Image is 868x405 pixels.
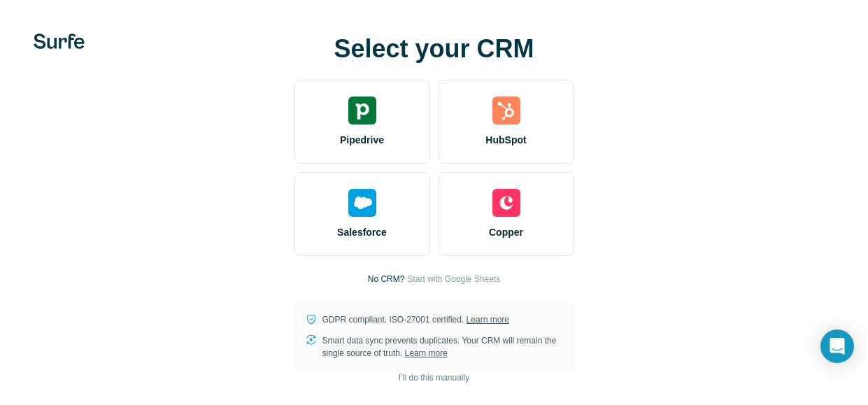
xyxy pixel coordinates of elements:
[405,348,448,358] a: Learn more
[820,329,854,363] div: Open Intercom Messenger
[489,225,523,239] span: Copper
[492,97,520,125] img: hubspot's logo
[337,225,387,239] span: Salesforce
[34,34,85,49] img: Surfe's logo
[322,334,563,360] p: Smart data sync prevents duplicates. Your CRM will remain the single source of truth.
[340,133,384,147] span: Pipedrive
[322,313,509,326] p: GDPR compliant. ISO-27001 certified.
[492,189,520,217] img: copper's logo
[368,273,405,285] p: No CRM?
[407,273,500,285] button: Start with Google Sheets
[485,133,526,147] span: HubSpot
[389,367,479,388] button: I’ll do this manually
[348,189,376,217] img: salesforce's logo
[348,97,376,125] img: pipedrive's logo
[467,315,509,325] a: Learn more
[399,371,469,384] span: I’ll do this manually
